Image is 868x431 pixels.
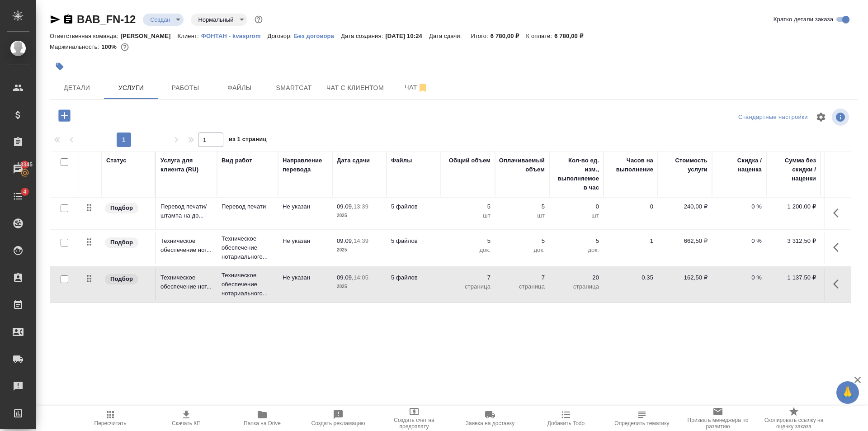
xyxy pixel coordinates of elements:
span: Пересчитать [94,420,127,426]
div: Оплачиваемый объем [499,156,545,174]
p: 13:39 [354,203,368,210]
td: 1 [604,232,658,264]
p: 1 200,00 ₽ [771,202,816,211]
p: Не указан [283,202,328,211]
span: 4 [18,187,32,196]
p: 09.09, [337,237,354,244]
div: Скидка / наценка [717,156,762,174]
p: 20 [554,273,599,282]
span: Детали [55,82,99,94]
p: 0 [554,202,599,211]
button: Скопировать ссылку для ЯМессенджера [50,14,61,25]
span: Настроить таблицу [810,106,832,128]
p: 09.09, [337,203,354,210]
p: шт [445,211,491,220]
button: Скопировать ссылку [63,14,74,25]
span: Заявка на доставку [466,420,514,426]
p: 5 [500,237,545,246]
p: 7 [500,273,545,282]
button: Скачать КП [148,406,224,431]
button: Заявка на доставку [452,406,528,431]
div: Услуга для клиента (RU) [160,156,212,174]
div: Дата сдачи [337,156,370,165]
p: Маржинальность: [50,43,101,50]
p: 0 % [717,273,762,282]
button: Доп статусы указывают на важность/срочность заказа [253,14,264,25]
p: Техническое обеспечение нотариального... [222,234,274,261]
button: Показать кнопки [828,273,849,295]
div: Часов на выполнение [608,156,653,174]
p: Подбор [110,238,133,247]
button: 0.00 RUB; [119,41,131,53]
p: 5 файлов [391,237,436,246]
div: Кол-во ед. изм., выполняемое в час [554,156,599,192]
p: 6 780,00 ₽ [554,33,590,39]
p: [PERSON_NAME] [121,33,178,39]
span: Добавить Todo [547,420,585,426]
p: Дата создания: [341,33,385,39]
p: страница [500,282,545,291]
button: Определить тематику [604,406,680,431]
span: Скачать КП [172,420,201,426]
p: 6 780,00 ₽ [491,33,526,39]
span: 🙏 [840,383,855,402]
p: Договор: [268,33,294,39]
button: 🙏 [836,381,859,404]
span: Работы [164,82,207,94]
p: 5 [554,237,599,246]
p: Перевод печати/штампа на до... [160,202,212,220]
button: Создать счет на предоплату [376,406,452,431]
a: BAB_FN-12 [77,13,136,25]
p: 100% [101,43,119,50]
p: Не указан [283,237,328,246]
button: Показать кнопки [828,237,849,258]
p: 14:39 [354,237,368,244]
div: Файлы [391,156,412,165]
p: 14:05 [354,274,368,281]
a: ФОНТАН - kvasprom [201,32,268,39]
div: Сумма без скидки / наценки [771,156,816,183]
p: 0 % [717,202,762,211]
div: Создан [143,14,184,26]
span: Призвать менеджера по развитию [685,417,750,430]
p: Дата сдачи: [429,33,464,39]
span: Определить тематику [614,420,669,426]
a: 4 [2,185,34,208]
button: Создать рекламацию [300,406,376,431]
p: Техническое обеспечение нот... [160,237,212,255]
div: Общий объем [449,156,491,165]
p: Подбор [110,204,133,213]
button: Добавить Todo [528,406,604,431]
div: Стоимость услуги [662,156,708,174]
p: страница [554,282,599,291]
p: Перевод печати [222,202,274,211]
div: split button [736,110,810,124]
span: Создать счет на предоплату [382,417,447,430]
span: Чат [395,82,438,93]
p: Подбор [110,275,133,284]
p: 09.09, [337,274,354,281]
span: Чат с клиентом [326,82,384,94]
a: Без договора [294,32,341,39]
button: Скопировать ссылку на оценку заказа [756,406,832,431]
p: Не указан [283,273,328,282]
p: Клиент: [178,33,201,39]
p: Техническое обеспечение нот... [160,273,212,291]
button: Папка на Drive [224,406,300,431]
span: Посмотреть информацию [832,109,851,126]
button: Призвать менеджера по развитию [680,406,756,431]
p: 3 312,50 ₽ [771,237,816,246]
p: 162,50 ₽ [662,273,708,282]
div: Вид работ [222,156,252,165]
p: док. [554,246,599,255]
p: К оплате: [526,33,554,39]
p: шт [554,211,599,220]
p: Ответственная команда: [50,33,121,39]
span: 13345 [12,160,38,169]
span: Smartcat [272,82,316,94]
p: 662,50 ₽ [662,237,708,246]
p: 5 [500,202,545,211]
p: Итого: [471,33,490,39]
div: Создан [191,14,247,26]
p: 5 [445,237,491,246]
